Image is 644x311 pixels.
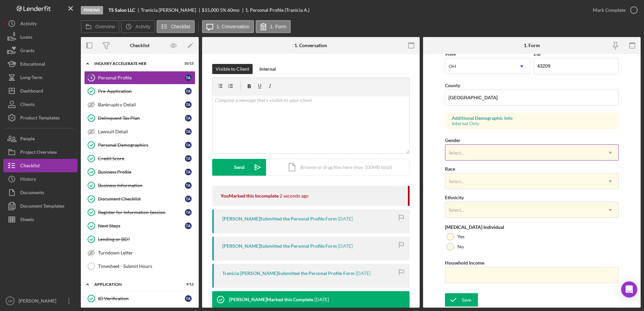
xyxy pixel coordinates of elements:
button: Product Templates [3,111,77,125]
button: People [3,132,77,145]
time: 2025-09-22 15:49 [280,193,309,199]
time: 2025-05-21 13:54 [338,216,353,221]
div: Bankruptcy Detail [98,102,185,107]
button: Document Templates [3,199,77,213]
a: Project Overview [3,145,77,159]
div: Grants [20,44,34,59]
a: 1Personal ProfileTA [84,71,195,84]
button: Internal [256,64,279,74]
div: [MEDICAL_DATA] Individual [445,224,619,230]
div: Next Steps [98,223,185,229]
label: Zip [534,51,541,57]
label: Household Income [445,260,484,266]
div: Tranicia [PERSON_NAME] Submitted the Personal Profile Form [222,271,355,276]
button: Visible to Client [212,64,253,74]
div: Inquiry Accelerate Her [94,62,177,66]
div: T A [185,169,192,175]
label: Checklist [171,24,190,29]
a: Clients [3,98,77,111]
div: Lending or BD? [98,237,195,242]
div: [PERSON_NAME] Submitted the Personal Profile Form [222,243,337,249]
div: Product Templates [20,111,60,126]
div: Internal [259,64,276,74]
a: Personal DemographicsTA [84,138,195,152]
div: T A [185,196,192,202]
div: Personal Profile [98,75,185,80]
div: Dashboard [20,84,43,99]
a: Turndown Letter [84,246,195,260]
div: Project Overview [20,145,57,161]
div: Sheets [20,213,34,228]
div: $15,000 [202,7,219,13]
a: Checklist [3,159,77,172]
button: Overview [81,20,119,33]
div: Business Information [98,183,185,188]
label: Yes [457,234,464,239]
label: 1. Conversation [217,24,250,29]
div: Checklist [130,43,150,48]
a: Educational [3,57,77,71]
div: [PERSON_NAME] [17,294,61,309]
div: T A [185,88,192,95]
time: 2025-02-20 15:22 [356,271,371,276]
div: Select... [449,179,464,184]
time: 2025-02-20 15:16 [314,297,329,302]
div: T A [185,222,192,229]
div: Documents [20,186,44,201]
a: Document ChecklistTA [84,192,195,206]
div: Business Profile [98,169,185,175]
div: T A [185,101,192,108]
a: Next StepsTA [84,219,195,233]
button: 1. Form [256,20,291,33]
div: T A [185,155,192,162]
button: Save [445,293,478,307]
button: Documents [3,186,77,199]
div: 1. Form [524,43,540,48]
div: T A [185,209,192,216]
div: T A [185,128,192,135]
a: Grants [3,44,77,57]
div: Loans [20,30,32,45]
b: TS Salon LLC [108,7,135,13]
div: Turndown Letter [98,250,195,255]
button: 1. Conversation [202,20,254,33]
div: Delinquent Tax Plan [98,115,185,121]
div: Application [94,282,177,286]
div: [PERSON_NAME] Submitted the Personal Profile Form [222,216,337,221]
button: Send [212,159,266,176]
div: History [20,172,36,187]
button: Sheets [3,213,77,226]
a: History [3,172,77,186]
div: Visible to Client [216,64,249,74]
div: Save [462,293,471,307]
div: Clients [20,98,35,113]
label: Overview [95,24,115,29]
a: Business ProfileTA [84,165,195,179]
div: You Marked this Incomplete [221,193,279,199]
div: Personal Demographics [98,142,185,148]
a: Timesheet - Submit Hours [84,260,195,273]
button: Loans [3,30,77,44]
div: Lawsuit Detail [98,129,185,134]
div: Select... [449,150,464,155]
button: Long-Term [3,71,77,84]
div: 1. Conversation [294,43,327,48]
div: Open Intercom Messenger [621,281,637,298]
div: Pending [81,6,103,14]
button: Checklist [157,20,195,33]
tspan: 1 [90,75,92,80]
label: No [457,244,464,249]
text: DB [8,299,12,303]
button: Dashboard [3,84,77,98]
div: Checklist [20,159,40,174]
div: Send [234,159,245,176]
button: Mark Complete [586,3,641,17]
div: [PERSON_NAME] Marked this Complete [229,297,313,302]
button: Activity [3,17,77,30]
